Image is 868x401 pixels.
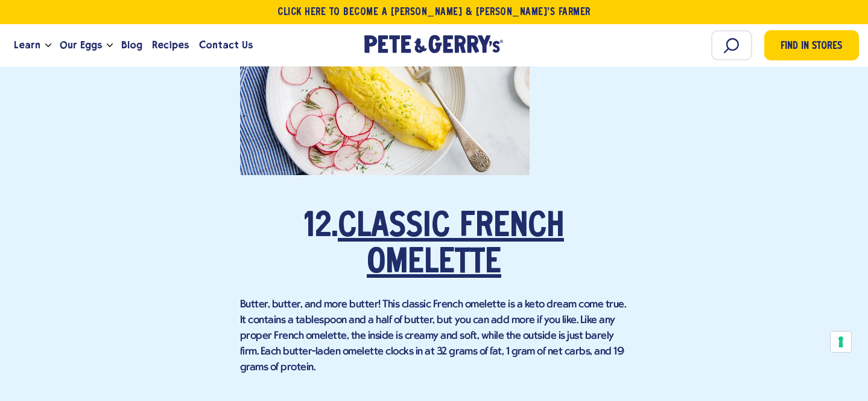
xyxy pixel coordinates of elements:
p: Butter, butter, and more butter! This classic French omelette is a keto dream come true. It conta... [240,297,629,376]
button: Your consent preferences for tracking technologies [831,332,851,352]
span: Contact Us [199,37,253,53]
a: Blog [116,29,147,62]
a: Our Eggs [55,29,107,62]
span: Find in Stores [781,39,842,55]
span: Recipes [152,37,189,53]
span: Learn [14,37,40,53]
a: Learn [9,29,45,62]
h2: 12. [240,209,629,281]
a: Classic French Omelette [338,211,564,281]
a: Recipes [147,29,194,62]
input: Search [711,30,752,60]
button: Open the dropdown menu for Learn [45,43,51,48]
a: Contact Us [194,29,258,62]
span: Blog [121,37,142,53]
button: Open the dropdown menu for Our Eggs [107,43,113,48]
span: Our Eggs [60,37,102,53]
a: Find in Stores [764,30,859,60]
